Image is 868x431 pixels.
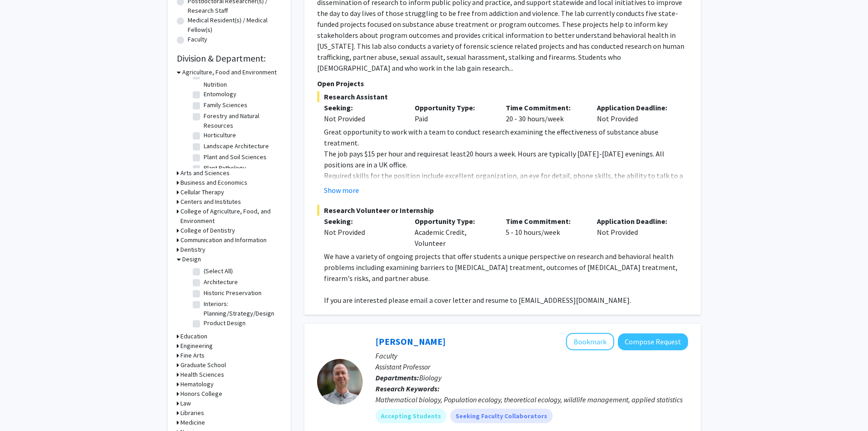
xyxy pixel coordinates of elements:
b: Departments: [375,373,419,382]
p: Seeking: [324,102,401,113]
p: Application Deadline: [597,216,674,227]
mat-chip: Seeking Faculty Collaborators [450,409,553,423]
span: Research Volunteer or Internship [317,205,688,216]
h3: Fine Arts [180,351,205,360]
span: 20 hours a week. Hours are typically [DATE]-[DATE] evenings. All positions are in a UK office. [324,149,664,169]
label: Historic Preservation [204,288,262,298]
p: Faculty [375,350,688,361]
p: at least [324,148,688,170]
h3: Honors College [180,389,222,399]
h3: Law [180,399,191,408]
h3: Arts and Sciences [180,168,230,178]
label: Plant and Soil Sciences [204,152,267,162]
h3: Health Sciences [180,370,224,379]
h2: Division & Department: [177,53,282,64]
p: Open Projects [317,78,688,89]
span: Great opportunity to work with a team to conduct research examining the effectiveness of substanc... [324,127,658,147]
div: Academic Credit, Volunteer [408,216,499,249]
div: Not Provided [590,102,681,124]
span: Biology [419,373,442,382]
p: Time Commitment: [506,216,583,227]
h3: Cellular Therapy [180,187,224,197]
div: Not Provided [590,216,681,249]
h3: College of Dentistry [180,226,235,235]
button: Add Jake Ferguson to Bookmarks [566,333,614,350]
h3: Communication and Information [180,235,267,245]
p: Application Deadline: [597,102,674,113]
div: 5 - 10 hours/week [499,216,590,249]
div: Not Provided [324,113,401,124]
p: Time Commitment: [506,102,583,113]
h3: Graduate School [180,360,226,370]
label: Faculty [188,35,207,44]
h3: Engineering [180,341,213,351]
h3: Education [180,332,207,341]
h3: College of Agriculture, Food, and Environment [180,207,282,226]
label: Dietetics and Human Nutrition [204,70,279,89]
p: We have a variety of ongoing projects that offer students a unique perspective on research and be... [324,251,688,284]
div: Not Provided [324,227,401,238]
h3: Dentistry [180,245,205,254]
a: [PERSON_NAME] [375,336,446,347]
p: If you are interested please email a cover letter and resume to [EMAIL_ADDRESS][DOMAIN_NAME]. [324,295,688,306]
h3: Centers and Institutes [180,197,241,207]
h3: Hematology [180,379,214,389]
h3: Medicine [180,418,205,427]
p: Seeking: [324,216,401,227]
label: Horticulture [204,130,236,140]
span: Required skills for the position include excellent organization, an eye for detail, phone skills,... [324,171,683,202]
label: Family Sciences [204,100,247,110]
div: Mathematical biology, Population ecology, theoretical ecology, wildlife management, applied stati... [375,394,688,405]
h3: Design [182,254,201,264]
iframe: Chat [7,390,39,424]
h3: Business and Economics [180,178,247,187]
label: Product Design [204,318,246,328]
span: The job pays $15 per hour and requires [324,149,442,158]
label: Forestry and Natural Resources [204,111,279,130]
p: Opportunity Type: [415,216,492,227]
label: Medical Resident(s) / Medical Fellow(s) [188,16,282,35]
h3: Agriculture, Food and Environment [182,68,277,77]
label: Entomology [204,89,236,99]
mat-chip: Accepting Students [375,409,447,423]
label: (Select All) [204,266,233,276]
label: Architecture [204,277,238,287]
p: Opportunity Type: [415,102,492,113]
b: Research Keywords: [375,384,440,393]
label: Interiors: Planning/Strategy/Design [204,299,279,318]
h3: Libraries [180,408,204,418]
p: Assistant Professor [375,361,688,372]
label: Plant Pathology [204,163,246,173]
button: Compose Request to Jake Ferguson [618,333,688,350]
button: Show more [324,185,359,196]
div: 20 - 30 hours/week [499,102,590,124]
div: Paid [408,102,499,124]
label: Landscape Architecture [204,141,269,151]
span: Research Assistant [317,91,688,102]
